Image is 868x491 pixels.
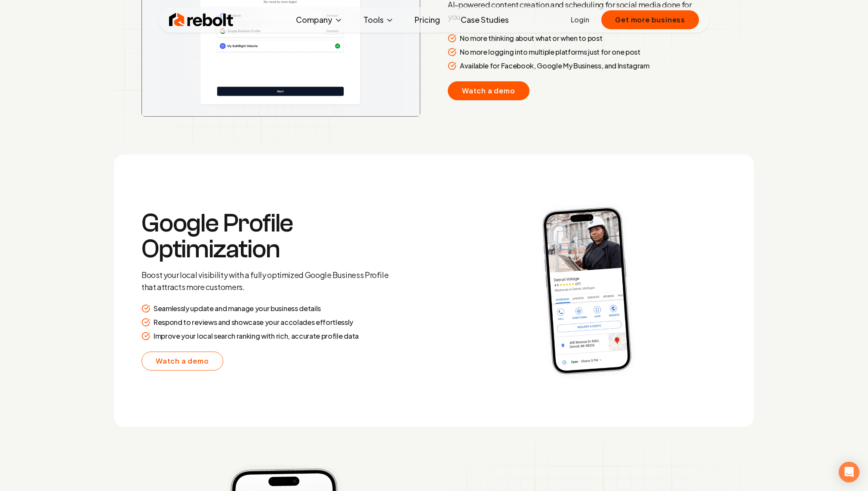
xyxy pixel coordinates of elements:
[289,11,350,28] button: Company
[142,210,389,262] h3: Google Profile Optimization
[460,47,640,57] p: No more logging into multiple platforms just for one post
[142,269,389,293] p: Boost your local visibility with a fully optimized Google Business Profile that attracts more cus...
[448,81,529,100] a: Watch a demo
[408,11,447,28] a: Pricing
[357,11,401,28] button: Tools
[154,331,359,341] p: Improve your local search ranking with rich, accurate profile data
[601,10,699,29] button: Get more business
[154,303,321,314] p: Seamlessly update and manage your business details
[460,61,649,71] p: Available for Facebook, Google My Business, and Instagram
[142,352,223,371] a: Watch a demo
[839,462,859,482] div: Open Intercom Messenger
[454,11,516,28] a: Case Studies
[169,11,234,28] img: Rebolt Logo
[571,15,589,25] a: Login
[460,33,602,43] p: No more thinking about what or when to post
[154,317,353,327] p: Respond to reviews and showcase your accolades effortlessly
[448,182,726,399] img: Social Preview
